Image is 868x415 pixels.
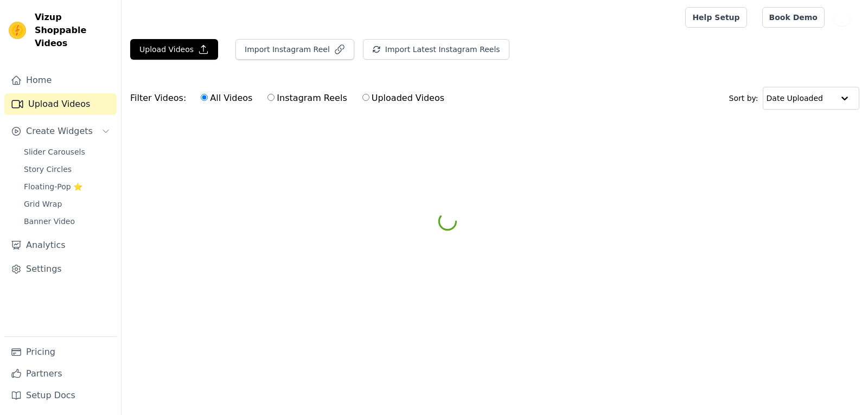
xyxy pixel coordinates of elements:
[235,39,354,60] button: Import Instagram Reel
[26,125,93,138] span: Create Widgets
[685,7,746,28] a: Help Setup
[267,91,347,105] label: Instagram Reels
[24,164,72,175] span: Story Circles
[4,234,117,256] a: Analytics
[362,91,445,105] label: Uploaded Videos
[4,385,117,406] a: Setup Docs
[200,91,253,105] label: All Videos
[35,11,112,50] span: Vizup Shoppable Videos
[24,199,62,209] span: Grid Wrap
[201,94,208,101] input: All Videos
[130,86,450,111] div: Filter Videos:
[4,69,117,91] a: Home
[17,179,117,194] a: Floating-Pop ⭐
[362,94,369,101] input: Uploaded Videos
[9,22,26,39] img: Vizup
[24,216,75,227] span: Banner Video
[267,94,275,101] input: Instagram Reels
[17,196,117,212] a: Grid Wrap
[729,87,860,110] div: Sort by:
[4,93,117,115] a: Upload Videos
[130,39,218,60] button: Upload Videos
[4,120,117,142] button: Create Widgets
[24,146,85,157] span: Slider Carousels
[762,7,825,28] a: Book Demo
[17,162,117,177] a: Story Circles
[363,39,509,60] button: Import Latest Instagram Reels
[17,144,117,159] a: Slider Carousels
[24,181,82,192] span: Floating-Pop ⭐
[4,258,117,280] a: Settings
[4,363,117,385] a: Partners
[4,341,117,363] a: Pricing
[17,214,117,229] a: Banner Video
